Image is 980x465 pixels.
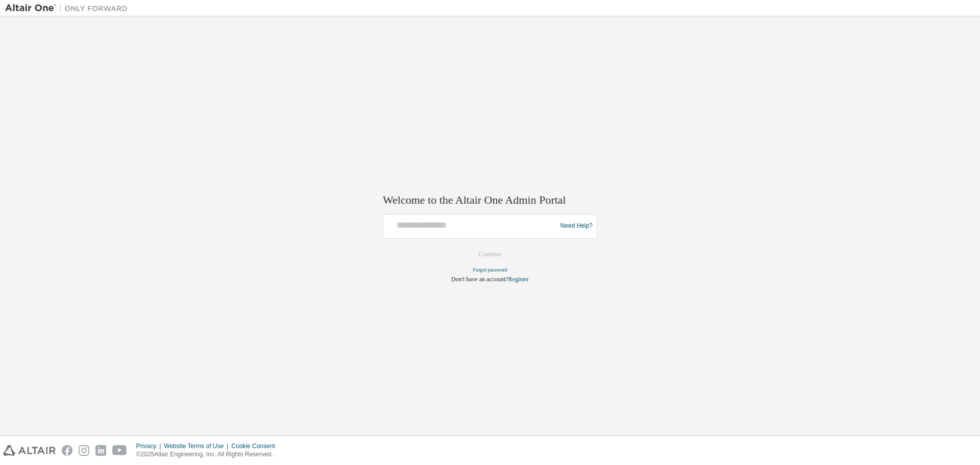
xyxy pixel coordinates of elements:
img: Altair One [5,3,133,13]
a: Forgot password [473,267,507,273]
span: Don't have an account? [451,276,508,283]
p: © 2025 Altair Engineering, Inc. All Rights Reserved. [136,450,281,459]
img: instagram.svg [79,445,89,456]
img: altair_logo.svg [3,445,56,456]
div: Cookie Consent [231,442,281,450]
img: youtube.svg [112,445,127,456]
h2: Welcome to the Altair One Admin Portal [383,193,597,208]
a: Need Help? [560,226,593,227]
div: Website Terms of Use [164,442,231,450]
div: Privacy [136,442,164,450]
img: facebook.svg [62,445,72,456]
a: Register [508,276,529,283]
img: linkedin.svg [95,445,106,456]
